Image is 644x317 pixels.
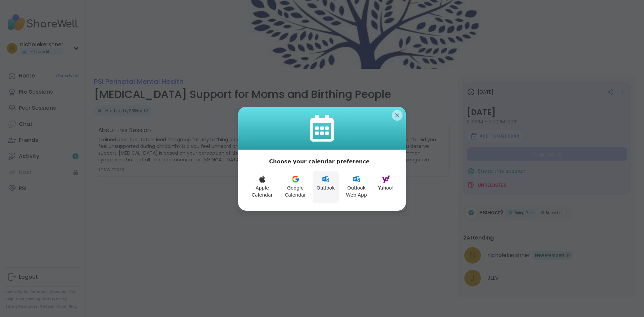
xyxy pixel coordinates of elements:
p: Choose your calendar preference [269,158,370,166]
button: Apple Calendar [246,171,278,203]
button: Outlook [313,171,339,203]
button: Google Calendar [278,171,313,203]
button: Yahoo! [374,171,398,203]
button: Outlook Web App [339,171,374,203]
